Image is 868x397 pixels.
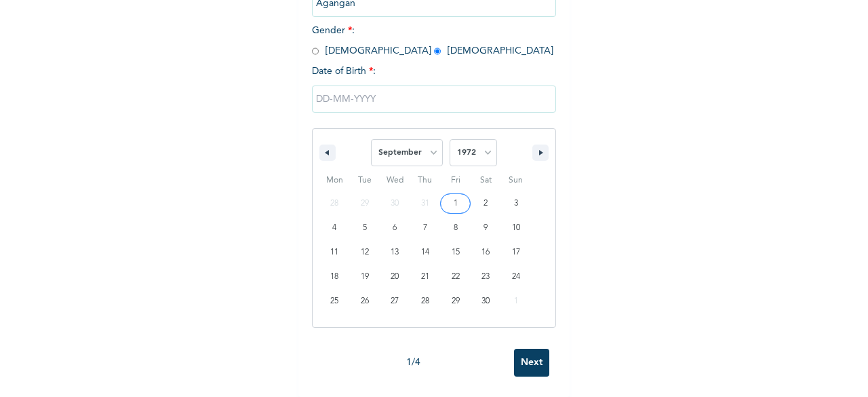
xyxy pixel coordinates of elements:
[423,216,427,240] span: 7
[452,240,460,265] span: 15
[410,265,441,289] button: 21
[319,216,350,240] button: 4
[421,265,429,289] span: 21
[350,216,380,240] button: 5
[500,191,531,216] button: 3
[440,265,471,289] button: 22
[410,170,441,191] span: Thu
[500,265,531,289] button: 24
[471,289,501,314] button: 30
[410,240,441,265] button: 14
[330,240,338,265] span: 11
[332,216,336,240] span: 4
[361,265,369,289] span: 19
[393,216,397,240] span: 6
[481,240,490,265] span: 16
[514,349,549,377] input: Next
[454,191,458,216] span: 1
[350,170,380,191] span: Tue
[421,289,429,314] span: 28
[471,265,501,289] button: 23
[350,265,380,289] button: 19
[312,86,556,113] input: DD-MM-YYYY
[452,265,460,289] span: 22
[452,289,460,314] span: 29
[410,289,441,314] button: 28
[410,216,441,240] button: 7
[484,191,488,216] span: 2
[514,191,518,216] span: 3
[440,170,471,191] span: Fri
[312,356,514,370] div: 1 / 4
[471,170,501,191] span: Sat
[380,216,410,240] button: 6
[363,216,367,240] span: 5
[380,265,410,289] button: 20
[481,289,490,314] span: 30
[440,289,471,314] button: 29
[391,240,399,265] span: 13
[319,265,350,289] button: 18
[500,240,531,265] button: 17
[319,170,350,191] span: Mon
[380,170,410,191] span: Wed
[481,265,490,289] span: 23
[350,240,380,265] button: 12
[440,216,471,240] button: 8
[361,240,369,265] span: 12
[512,216,520,240] span: 10
[330,289,338,314] span: 25
[330,265,338,289] span: 18
[512,240,520,265] span: 17
[512,265,520,289] span: 24
[380,289,410,314] button: 27
[380,240,410,265] button: 13
[350,289,380,314] button: 26
[319,289,350,314] button: 25
[471,191,501,216] button: 2
[500,170,531,191] span: Sun
[312,26,553,56] span: Gender : [DEMOGRAPHIC_DATA] [DEMOGRAPHIC_DATA]
[500,216,531,240] button: 10
[391,289,399,314] span: 27
[484,216,488,240] span: 9
[319,240,350,265] button: 11
[471,240,501,265] button: 16
[454,216,458,240] span: 8
[440,240,471,265] button: 15
[471,216,501,240] button: 9
[440,191,471,216] button: 1
[421,240,429,265] span: 14
[361,289,369,314] span: 26
[312,64,376,79] span: Date of Birth :
[391,265,399,289] span: 20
